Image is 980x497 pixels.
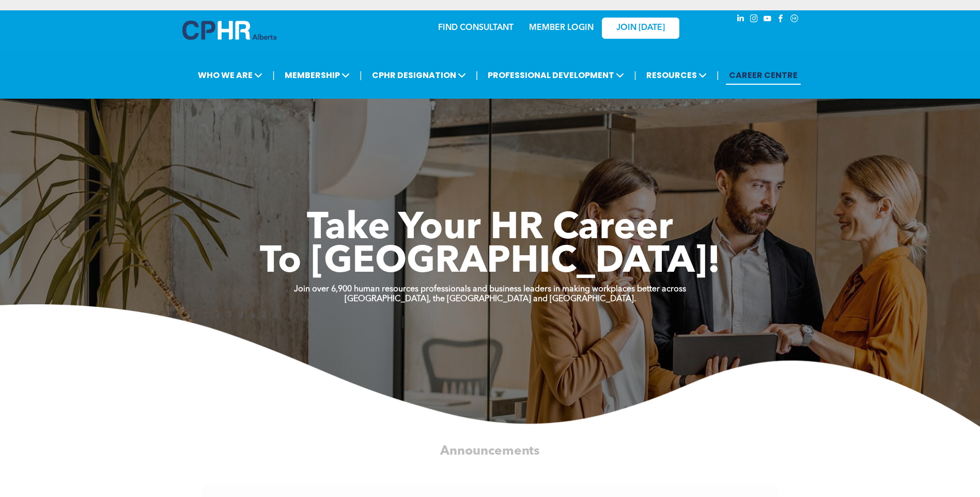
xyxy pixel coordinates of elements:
[726,66,801,85] a: CAREER CENTRE
[529,24,594,32] a: MEMBER LOGIN
[440,445,540,458] span: Announcements
[735,13,746,27] a: linkedin
[602,18,679,39] a: JOIN [DATE]
[634,65,636,86] li: |
[643,66,710,85] span: RESOURCES
[762,13,773,27] a: youtube
[360,65,362,86] li: |
[775,13,787,27] a: facebook
[789,13,800,27] a: Social network
[749,13,760,27] a: instagram
[307,210,673,247] span: Take Your HR Career
[616,23,665,33] span: JOIN [DATE]
[717,65,719,86] li: |
[438,24,514,32] a: FIND CONSULTANT
[294,285,686,293] strong: Join over 6,900 human resources professionals and business leaders in making workplaces better ac...
[195,66,266,85] span: WHO WE ARE
[476,65,478,86] li: |
[485,66,627,85] span: PROFESSIONAL DEVELOPMENT
[369,66,469,85] span: CPHR DESIGNATION
[182,21,276,40] img: A blue and white logo for cp alberta
[260,244,721,281] span: To [GEOGRAPHIC_DATA]!
[282,66,353,85] span: MEMBERSHIP
[345,295,636,303] strong: [GEOGRAPHIC_DATA], the [GEOGRAPHIC_DATA] and [GEOGRAPHIC_DATA].
[272,65,275,86] li: |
